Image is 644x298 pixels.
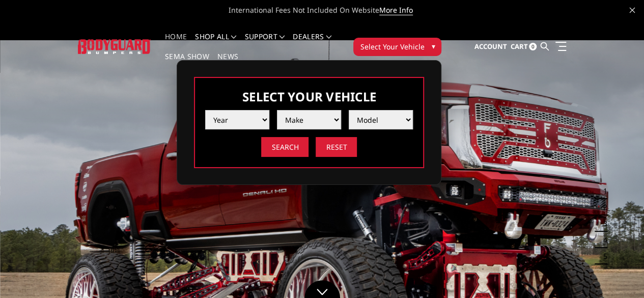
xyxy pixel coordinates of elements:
[510,42,527,51] span: Cart
[244,33,285,53] a: Support
[217,53,238,73] a: News
[316,137,357,157] input: Reset
[529,43,537,50] span: 0
[165,53,209,73] a: SEMA Show
[304,280,340,298] a: Click to Down
[597,215,607,232] button: 3 of 5
[165,33,187,53] a: Home
[597,183,607,199] button: 1 of 5
[205,88,413,105] h3: Select Your Vehicle
[360,41,424,52] span: Select Your Vehicle
[597,232,607,248] button: 4 of 5
[474,42,507,51] span: Account
[205,110,269,129] select: Please select the value from list.
[379,5,413,15] a: More Info
[195,33,236,53] a: shop all
[597,199,607,215] button: 2 of 5
[293,33,331,53] a: Dealers
[597,248,607,264] button: 5 of 5
[78,39,151,53] img: BODYGUARD BUMPERS
[474,33,507,61] a: Account
[277,110,341,129] select: Please select the value from list.
[431,41,435,51] span: ▾
[261,137,309,157] input: Search
[353,38,441,56] button: Select Your Vehicle
[510,33,537,61] a: Cart 0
